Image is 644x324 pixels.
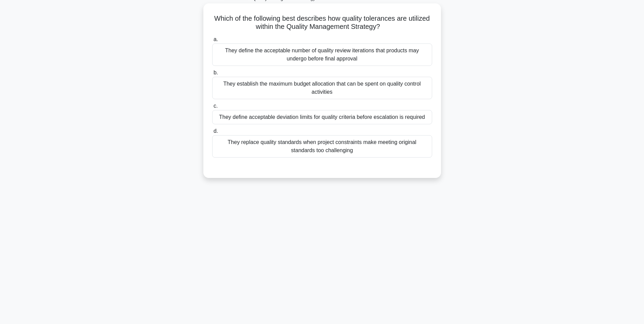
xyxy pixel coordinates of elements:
div: They establish the maximum budget allocation that can be spent on quality control activities [212,77,432,99]
h5: Which of the following best describes how quality tolerances are utilized within the Quality Mana... [211,14,433,31]
span: b. [214,70,218,75]
span: a. [214,36,218,42]
span: d. [214,128,218,134]
span: c. [214,103,218,109]
div: They define the acceptable number of quality review iterations that products may undergo before f... [212,43,432,66]
div: They replace quality standards when project constraints make meeting original standards too chall... [212,135,432,158]
div: They define acceptable deviation limits for quality criteria before escalation is required [212,110,432,124]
